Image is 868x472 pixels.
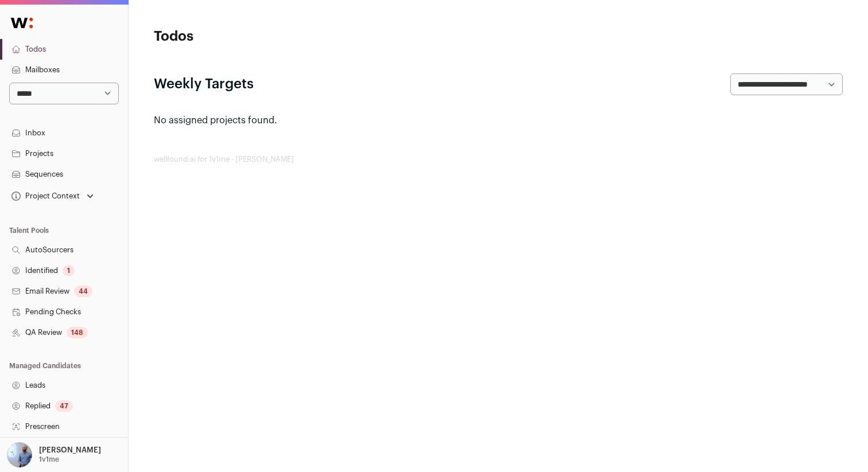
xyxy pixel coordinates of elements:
[74,286,92,297] div: 44
[154,28,383,46] h1: Todos
[63,265,75,276] div: 1
[154,155,843,164] footer: wellfound:ai for 1v1me - [PERSON_NAME]
[154,114,843,127] p: No assigned projects found.
[39,455,59,464] p: 1v1me
[7,442,32,467] img: 97332-medium_jpg
[39,446,101,455] p: [PERSON_NAME]
[5,442,103,467] button: Open dropdown
[9,192,80,201] div: Project Context
[67,327,88,338] div: 148
[55,400,73,412] div: 47
[154,75,254,93] h2: Weekly Targets
[5,11,39,34] img: Wellfound
[9,188,96,204] button: Open dropdown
